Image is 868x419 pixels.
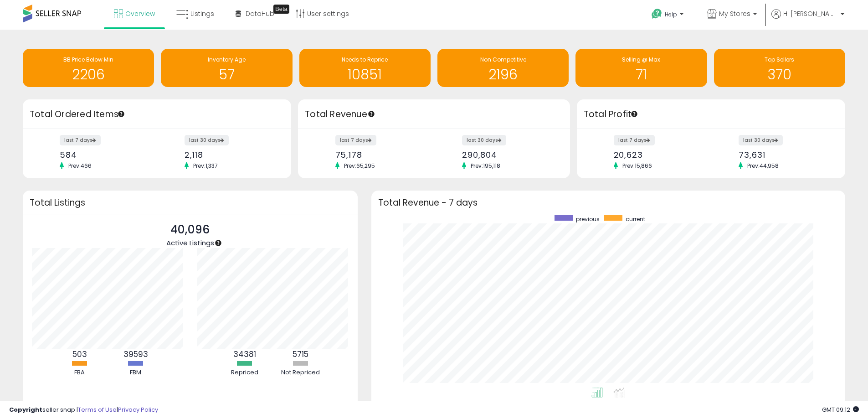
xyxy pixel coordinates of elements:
[246,9,274,18] span: DataHub
[783,9,838,18] span: Hi [PERSON_NAME]
[117,110,125,118] div: Tooltip anchor
[665,10,677,18] span: Help
[771,9,844,30] a: Hi [PERSON_NAME]
[161,49,292,87] a: Inventory Age 57
[23,49,154,87] a: BB Price Below Min 2206
[739,150,829,160] div: 73,631
[217,368,272,377] div: Repriced
[719,67,841,82] h1: 370
[165,67,288,82] h1: 57
[123,349,148,360] b: 39593
[9,406,158,414] div: seller snap | |
[614,150,704,160] div: 20,623
[304,67,426,82] h1: 10851
[9,405,42,414] strong: Copyright
[30,108,284,121] h3: Total Ordered Items
[651,8,663,20] i: Get Help
[630,110,638,118] div: Tooltip anchor
[118,405,158,414] a: Privacy Policy
[739,135,783,145] label: last 30 days
[233,349,256,360] b: 34381
[466,162,505,170] span: Prev: 195,118
[339,162,380,170] span: Prev: 65,295
[335,135,376,145] label: last 7 days
[214,239,222,247] div: Tooltip anchor
[765,56,794,63] span: Top Sellers
[580,67,702,82] h1: 71
[305,108,563,121] h3: Total Revenue
[442,67,564,82] h1: 2196
[273,368,328,377] div: Not Repriced
[125,9,155,18] span: Overview
[618,162,657,170] span: Prev: 15,866
[299,49,431,87] a: Needs to Reprice 10851
[614,135,655,145] label: last 7 days
[367,110,375,118] div: Tooltip anchor
[576,215,600,223] span: previous
[72,349,87,360] b: 503
[462,135,506,145] label: last 30 days
[166,221,214,238] p: 40,096
[190,9,214,18] span: Listings
[189,162,222,170] span: Prev: 1,337
[719,9,750,18] span: My Stores
[60,135,101,145] label: last 7 days
[378,199,838,206] h3: Total Revenue - 7 days
[30,199,351,206] h3: Total Listings
[208,56,246,63] span: Inventory Age
[622,56,660,63] span: Selling @ Max
[185,135,229,145] label: last 30 days
[60,150,150,160] div: 584
[166,238,214,248] span: Active Listings
[78,405,117,414] a: Terms of Use
[462,150,554,160] div: 290,804
[185,150,275,160] div: 2,118
[342,56,388,63] span: Needs to Reprice
[626,215,645,223] span: current
[293,349,308,360] b: 5715
[437,49,569,87] a: Non Competitive 2196
[108,368,163,377] div: FBM
[273,5,289,14] div: Tooltip anchor
[644,1,693,30] a: Help
[27,67,149,82] h1: 2206
[63,56,113,63] span: BB Price Below Min
[480,56,526,63] span: Non Competitive
[584,108,838,121] h3: Total Profit
[52,368,107,377] div: FBA
[575,49,707,87] a: Selling @ Max 71
[335,150,427,160] div: 75,178
[822,405,859,414] span: 2025-10-8 09:12 GMT
[743,162,783,170] span: Prev: 44,958
[714,49,845,87] a: Top Sellers 370
[64,162,96,170] span: Prev: 466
